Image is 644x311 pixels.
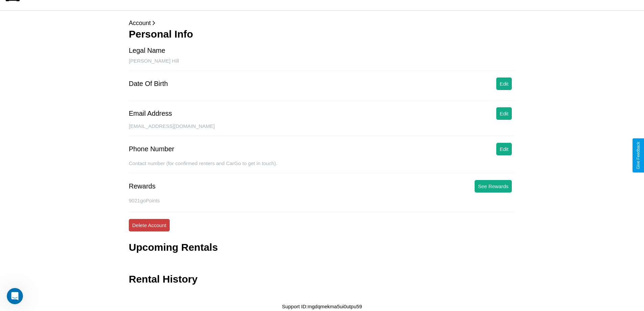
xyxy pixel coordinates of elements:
[129,47,165,54] div: Legal Name
[496,77,512,90] button: Edit
[496,107,512,120] button: Edit
[129,182,156,190] div: Rewards
[129,18,515,28] p: Account
[282,302,362,311] p: Support ID: mgdqmekma5ui0utpu59
[496,143,512,155] button: Edit
[129,80,168,88] div: Date Of Birth
[129,110,172,117] div: Email Address
[7,288,23,304] iframe: Intercom live chat
[129,160,515,173] div: Contact number (for confirmed renters and CarGo to get in touch).
[129,58,515,71] div: [PERSON_NAME] Hill
[129,242,218,253] h3: Upcoming Rentals
[129,273,197,285] h3: Rental History
[129,123,515,136] div: [EMAIL_ADDRESS][DOMAIN_NAME]
[129,219,170,231] button: Delete Account
[475,180,512,193] button: See Rewards
[129,28,515,40] h3: Personal Info
[129,145,174,153] div: Phone Number
[636,142,641,169] div: Give Feedback
[129,196,515,205] p: 9021 goPoints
